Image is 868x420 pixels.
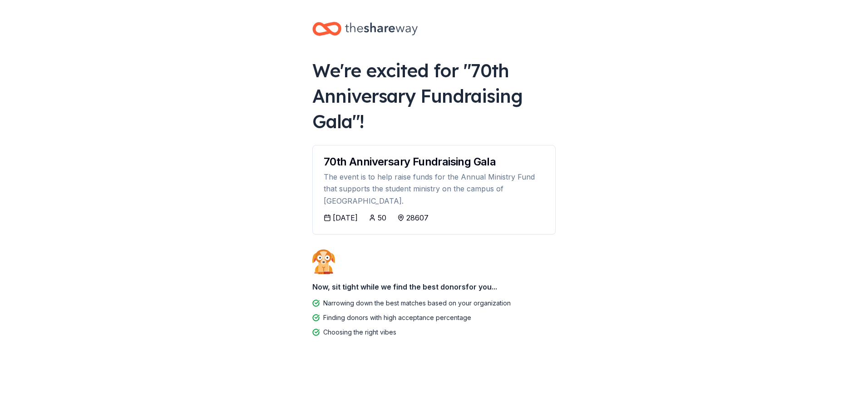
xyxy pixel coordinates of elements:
div: 70th Anniversary Fundraising Gala [324,156,544,167]
div: Narrowing down the best matches based on your organization [323,298,511,309]
div: The event is to help raise funds for the Annual Ministry Fund that supports the student ministry ... [324,171,544,207]
div: 28607 [406,212,429,223]
div: Finding donors with high acceptance percentage [323,312,471,323]
div: [DATE] [333,212,358,223]
div: 50 [378,212,386,223]
img: Dog waiting patiently [312,249,335,274]
div: Now, sit tight while we find the best donors for you... [312,278,556,296]
div: Choosing the right vibes [323,327,396,338]
div: We're excited for " 70th Anniversary Fundraising Gala "! [312,58,556,134]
